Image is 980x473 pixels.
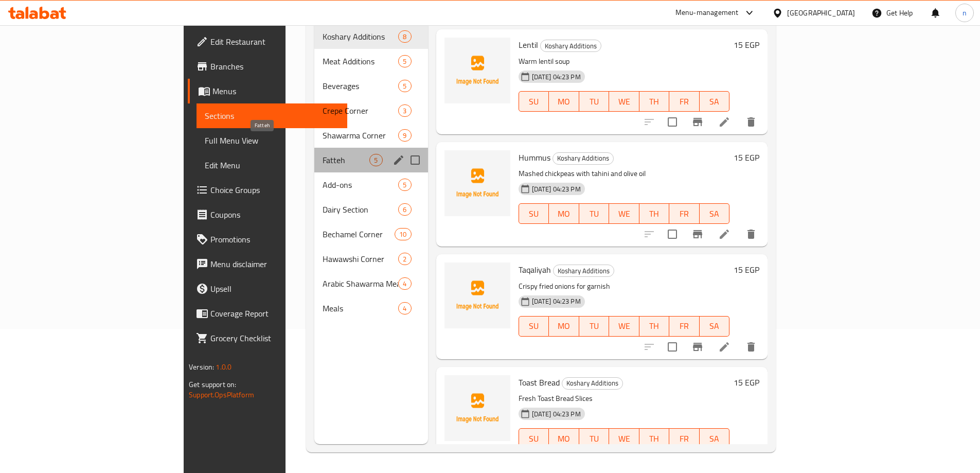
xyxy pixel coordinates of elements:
[639,91,670,112] button: TH
[549,203,579,224] button: MO
[210,307,339,320] span: Coverage Report
[704,319,726,334] span: SA
[734,375,759,390] h6: 15 EGP
[189,360,214,374] span: Version:
[323,179,398,191] span: Add-ons
[398,203,411,216] div: items
[519,392,730,405] p: Fresh Toast Bread Slices
[399,180,411,190] span: 5
[314,24,427,49] div: Koshary Additions8
[399,304,411,313] span: 4
[369,154,382,166] div: items
[540,40,601,52] div: Koshary Additions
[519,262,551,277] span: Taqaliyah
[685,222,710,247] button: Branch-specific-item
[323,30,398,43] span: Koshary Additions
[323,80,398,92] span: Beverages
[519,55,730,68] p: Warm lentil soup
[370,155,382,165] span: 5
[644,431,666,446] span: TH
[205,159,339,171] span: Edit Menu
[399,57,411,66] span: 5
[189,388,254,401] a: Support.OpsPlatform
[519,37,538,52] span: Lentil
[549,428,579,449] button: MO
[188,29,347,54] a: Edit Restaurant
[739,335,763,359] button: delete
[323,277,398,290] span: Arabic Shawarma Meals Corner
[639,316,670,337] button: TH
[787,7,855,19] div: [GEOGRAPHIC_DATA]
[549,316,579,337] button: MO
[398,253,411,265] div: items
[644,94,666,109] span: TH
[613,431,635,446] span: WE
[210,233,339,246] span: Promotions
[399,279,411,289] span: 4
[314,172,427,197] div: Add-ons5
[398,277,411,290] div: items
[718,116,730,128] a: Edit menu item
[553,152,614,165] div: Koshary Additions
[197,128,347,153] a: Full Menu View
[314,98,427,123] div: Crepe Corner3
[444,375,510,441] img: Toast Bread
[314,123,427,148] div: Shawarma Corner9
[323,104,398,117] span: Crepe Corner
[734,150,759,165] h6: 15 EGP
[553,319,575,334] span: MO
[583,206,605,221] span: TU
[523,206,545,221] span: SU
[579,428,610,449] button: TU
[323,55,398,67] span: Meat Additions
[669,203,700,224] button: FR
[314,148,427,172] div: Fatteh5edit
[673,431,696,446] span: FR
[579,91,610,112] button: TU
[205,110,339,122] span: Sections
[399,205,411,215] span: 6
[700,316,730,337] button: SA
[323,302,398,314] span: Meals
[734,262,759,277] h6: 15 EGP
[314,20,427,325] nav: Menu sections
[519,428,549,449] button: SU
[519,91,549,112] button: SU
[323,129,398,142] span: Shawarma Corner
[963,7,967,19] span: n
[444,38,510,103] img: Lentil
[553,152,613,164] span: Koshary Additions
[519,167,730,180] p: Mashed chickpeas with tahini and olive oil
[444,150,510,216] img: Hummus
[685,110,710,134] button: Branch-specific-item
[639,428,670,449] button: TH
[553,206,575,221] span: MO
[528,296,585,306] span: [DATE] 04:23 PM
[188,326,347,351] a: Grocery Checklist
[541,40,601,52] span: Koshary Additions
[391,152,406,168] button: edit
[323,154,369,166] span: Fatteh
[644,319,666,334] span: TH
[323,253,398,265] span: Hawawshi Corner
[700,91,730,112] button: SA
[700,203,730,224] button: SA
[398,179,411,191] div: items
[395,230,411,239] span: 10
[444,262,510,328] img: Taqaliyah
[188,54,347,79] a: Branches
[704,94,726,109] span: SA
[613,94,635,109] span: WE
[210,332,339,344] span: Grocery Checklist
[739,110,763,134] button: delete
[210,184,339,196] span: Choice Groups
[609,91,639,112] button: WE
[523,431,545,446] span: SU
[579,203,610,224] button: TU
